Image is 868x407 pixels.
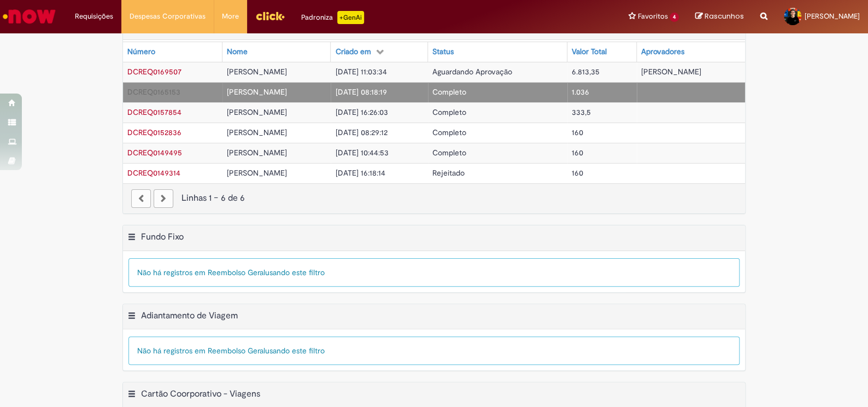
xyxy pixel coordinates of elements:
span: DCREQ0169507 [127,67,181,77]
button: Adiantamento de Viagem Menu de contexto [127,310,136,324]
span: [PERSON_NAME] [227,127,287,137]
span: Rejeitado [432,168,465,178]
p: +GenAi [337,11,364,24]
span: [PERSON_NAME] [227,148,287,158]
span: [DATE] 10:44:53 [335,148,388,158]
div: Linhas 1 − 6 de 6 [131,192,737,205]
div: Aprovadores [641,46,684,57]
span: Completo [432,107,466,117]
span: [DATE] 11:03:34 [335,67,386,77]
span: [PERSON_NAME] [227,67,287,77]
span: [DATE] 16:26:03 [335,107,388,117]
span: DCREQ0149314 [127,168,180,178]
span: Favoritos [637,11,667,22]
div: Valor Total [572,46,607,57]
div: Número [127,46,155,57]
span: Completo [432,148,466,158]
h2: Adiantamento de Viagem [141,310,238,321]
img: click_logo_yellow_360x200.png [255,8,285,24]
span: 160 [572,168,583,178]
span: Despesas Corporativas [130,11,206,22]
span: DCREQ0149495 [127,148,182,158]
nav: paginação [123,183,745,213]
a: Abrir Registro: DCREQ0157854 [127,107,181,117]
span: DCREQ0165153 [127,87,180,97]
span: [PERSON_NAME] [227,107,287,117]
div: Status [432,46,454,57]
span: Rascunhos [705,11,744,21]
a: Abrir Registro: DCREQ0149495 [127,148,182,158]
a: Rascunhos [695,11,744,22]
button: Fundo Fixo Menu de contexto [127,231,136,246]
div: Não há registros em Reembolso Geral [128,258,740,287]
span: 333,5 [572,107,591,117]
span: More [222,11,239,22]
span: Completo [432,127,466,137]
span: usando este filtro [265,268,325,277]
span: 160 [572,148,583,158]
span: [DATE] 08:29:12 [335,127,387,137]
span: 1.036 [572,87,589,97]
span: 160 [572,127,583,137]
span: [PERSON_NAME] [227,168,287,178]
div: Nome [227,46,248,57]
h2: Fundo Fixo [141,231,184,242]
h2: Cartão Coorporativo - Viagens [141,389,260,400]
a: Abrir Registro: DCREQ0169507 [127,67,181,77]
button: Cartão Coorporativo - Viagens Menu de contexto [127,388,136,403]
span: Aguardando Aprovação [432,67,512,77]
span: 4 [670,13,679,22]
span: [PERSON_NAME] [805,11,860,21]
span: [DATE] 08:18:19 [335,87,386,97]
span: [PERSON_NAME] [227,87,287,97]
img: ServiceNow [1,5,57,27]
span: DCREQ0152836 [127,127,181,137]
div: Não há registros em Reembolso Geral [128,336,740,365]
div: Criado em [335,46,371,57]
span: 6.813,35 [572,67,600,77]
span: Completo [432,87,466,97]
div: Padroniza [301,11,364,24]
span: [PERSON_NAME] [641,67,701,77]
span: [DATE] 16:18:14 [335,168,385,178]
a: Abrir Registro: DCREQ0149314 [127,168,180,178]
span: Requisições [75,11,113,22]
a: Abrir Registro: DCREQ0152836 [127,127,181,137]
a: Abrir Registro: DCREQ0165153 [127,87,180,97]
span: usando este filtro [265,346,325,356]
span: DCREQ0157854 [127,107,181,117]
